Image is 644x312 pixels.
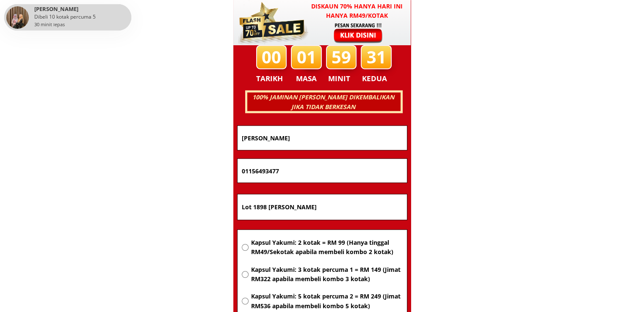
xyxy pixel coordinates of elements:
[240,126,405,150] input: Nama penuh
[240,194,405,220] input: Alamat
[303,2,411,21] h3: Diskaun 70% hanya hari ini hanya RM49/kotak
[292,73,321,85] h3: MASA
[251,265,402,284] span: Kapsul Yakumi: 3 kotak percuma 1 = RM 149 (Jimat RM322 apabila membeli kombo 3 kotak)
[362,73,390,85] h3: KEDUA
[246,93,400,112] h3: 100% JAMINAN [PERSON_NAME] DIKEMBALIKAN JIKA TIDAK BERKESAN
[251,238,402,257] span: Kapsul Yakumi: 2 kotak = RM 99 (Hanya tinggal RM49/Sekotak apabila membeli kombo 2 kotak)
[240,159,405,183] input: Nombor Telefon Bimbit
[328,73,354,85] h3: MINIT
[251,292,402,311] span: Kapsul Yakumi: 5 kotak percuma 2 = RM 249 (Jimat RM536 apabila membeli kombo 5 kotak)
[256,73,292,85] h3: TARIKH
